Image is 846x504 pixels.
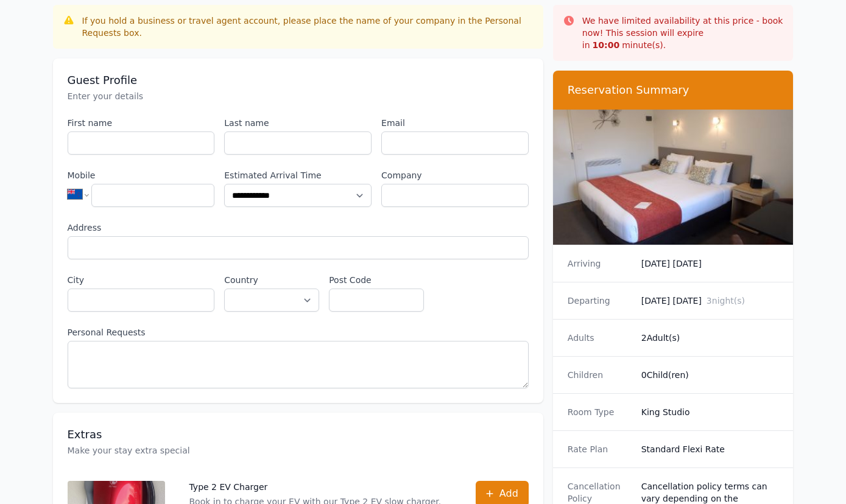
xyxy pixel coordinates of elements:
label: First name [68,117,215,129]
h3: Reservation Summary [568,83,779,97]
strong: 10 : 00 [593,40,620,50]
p: Type 2 EV Charger [189,481,451,493]
h3: Guest Profile [68,73,529,88]
label: Personal Requests [68,326,529,338]
div: If you hold a business or travel agent account, please place the name of your company in the Pers... [82,15,534,39]
h3: Extras [68,427,529,442]
dd: 2 Adult(s) [641,332,779,344]
dt: Rate Plan [568,443,632,455]
label: City [68,274,215,286]
dd: Standard Flexi Rate [641,443,779,455]
p: Make your stay extra special [68,444,529,457]
dt: Adults [568,332,632,344]
dd: King Studio [641,406,779,418]
dt: Room Type [568,406,632,418]
dd: [DATE] [DATE] [641,257,779,270]
span: 3 night(s) [707,296,745,306]
label: Country [224,274,319,286]
dt: Departing [568,295,632,307]
dd: 0 Child(ren) [641,369,779,381]
img: King Studio [553,110,794,245]
label: Company [381,169,529,181]
dt: Arriving [568,257,632,270]
label: Post Code [329,274,424,286]
dt: Children [568,369,632,381]
p: We have limited availability at this price - book now! This session will expire in minute(s). [582,15,784,51]
span: Add [499,486,518,501]
label: Estimated Arrival Time [224,169,372,181]
label: Email [381,117,529,129]
label: Address [68,222,529,234]
label: Last name [224,117,372,129]
p: Enter your details [68,90,529,102]
dd: [DATE] [DATE] [641,295,779,307]
label: Mobile [68,169,215,181]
